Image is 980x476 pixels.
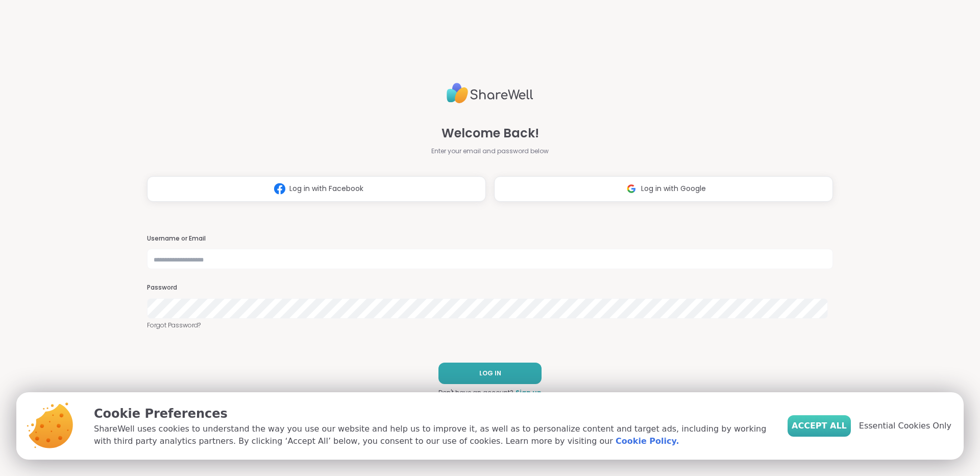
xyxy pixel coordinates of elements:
a: Cookie Policy. [616,435,679,447]
img: ShareWell Logo [447,79,533,108]
p: ShareWell uses cookies to understand the way you use our website and help us to improve it, as we... [94,423,771,447]
a: Sign up [516,388,542,397]
span: Enter your email and password below [431,147,549,156]
h3: Username or Email [147,234,833,243]
button: Log in with Google [494,176,833,202]
img: ShareWell Logomark [270,179,289,198]
span: Accept All [792,420,847,432]
span: Log in with Facebook [289,183,363,194]
img: ShareWell Logomark [622,179,641,198]
button: LOG IN [438,363,542,384]
p: Cookie Preferences [94,404,771,423]
span: Don't have an account? [438,388,513,397]
button: Log in with Facebook [147,176,486,202]
span: Essential Cookies Only [859,420,951,432]
span: Log in with Google [641,183,706,194]
button: Accept All [788,415,851,437]
h3: Password [147,283,833,292]
a: Forgot Password? [147,321,833,330]
span: LOG IN [479,369,501,378]
span: Welcome Back! [442,124,539,142]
